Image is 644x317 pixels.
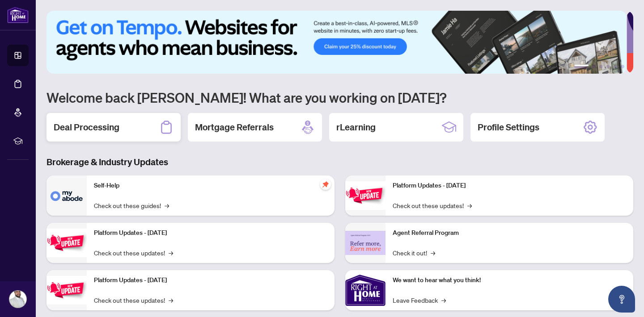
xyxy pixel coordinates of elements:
[393,181,626,191] p: Platform Updates - [DATE]
[94,200,169,210] a: Check out these guides!→
[47,156,633,168] h3: Brokerage & Industry Updates
[606,65,610,68] button: 4
[393,228,626,238] p: Agent Referral Program
[467,200,472,210] span: →
[614,65,617,68] button: 5
[393,200,472,210] a: Check out these updates!→
[393,275,626,285] p: We want to hear what you think!
[7,7,29,23] img: logo
[478,121,539,133] h2: Profile Settings
[574,65,589,68] button: 1
[320,179,331,190] span: pushpin
[621,65,624,68] button: 6
[9,291,26,308] img: Profile Icon
[47,89,633,106] h1: Welcome back [PERSON_NAME]! What are you working on [DATE]?
[195,121,274,133] h2: Mortgage Referrals
[441,295,446,305] span: →
[393,295,446,305] a: Leave Feedback→
[431,248,435,258] span: →
[94,228,327,238] p: Platform Updates - [DATE]
[94,181,327,191] p: Self-Help
[94,295,173,305] a: Check out these updates!→
[169,248,173,258] span: →
[608,286,635,313] button: Open asap
[47,229,87,257] img: Platform Updates - September 16, 2025
[165,200,169,210] span: →
[345,231,386,255] img: Agent Referral Program
[47,11,627,74] img: Slide 0
[169,295,173,305] span: →
[336,121,376,133] h2: rLearning
[345,181,386,209] img: Platform Updates - June 23, 2025
[592,65,596,68] button: 2
[47,276,87,304] img: Platform Updates - July 21, 2025
[94,275,327,285] p: Platform Updates - [DATE]
[599,65,603,68] button: 3
[393,248,435,258] a: Check it out!→
[54,121,119,133] h2: Deal Processing
[345,270,386,310] img: We want to hear what you think!
[94,248,173,258] a: Check out these updates!→
[47,175,87,216] img: Self-Help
